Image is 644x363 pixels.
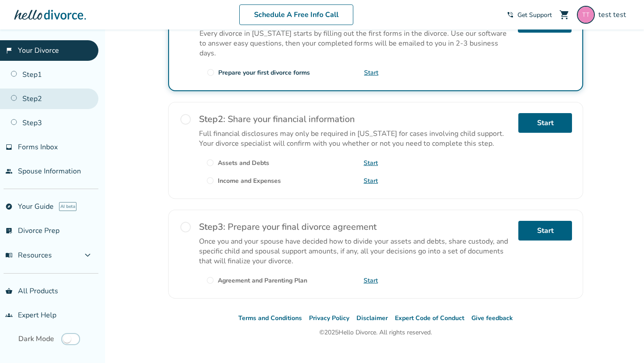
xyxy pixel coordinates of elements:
span: inbox [5,144,13,151]
span: Resources [5,250,52,260]
span: radio_button_unchecked [207,68,215,76]
span: radio_button_unchecked [206,159,214,167]
span: AI beta [59,202,76,211]
div: Assets and Debts [218,159,269,167]
a: Privacy Policy [309,314,349,322]
strong: Step 3 : [199,221,225,233]
span: radio_button_unchecked [206,276,214,284]
img: pevefef982@dawhe.com [577,6,595,24]
span: flag_2 [5,47,13,54]
span: test test [598,10,630,20]
li: Give feedback [471,313,513,324]
a: Expert Code of Conduct [395,314,464,322]
strong: Step 2 : [199,113,225,125]
span: shopping_basket [5,287,13,295]
span: Get Support [517,11,552,19]
a: Start [518,113,572,133]
span: Dark Mode [18,334,54,344]
h2: Share your financial information [199,113,511,125]
div: Income and Expenses [218,177,281,185]
a: Start [364,68,378,77]
a: Schedule A Free Info Call [239,4,353,25]
span: Forms Inbox [18,142,58,152]
span: shopping_cart [559,9,570,20]
span: expand_more [82,250,93,261]
a: phone_in_talkGet Support [507,11,552,19]
span: people [5,168,13,175]
span: explore [5,203,13,210]
span: menu_book [5,252,13,259]
span: radio_button_unchecked [179,113,192,126]
span: radio_button_unchecked [179,221,192,233]
span: phone_in_talk [507,11,514,18]
li: Disclaimer [356,313,388,324]
div: Full financial disclosures may only be required in [US_STATE] for cases involving child support. ... [199,129,511,148]
div: Prepare your first divorce forms [218,68,310,77]
a: Terms and Conditions [238,314,302,322]
a: Start [518,221,572,241]
div: Agreement and Parenting Plan [218,276,307,285]
div: Every divorce in [US_STATE] starts by filling out the first forms in the divorce. Use our softwar... [199,29,511,58]
span: radio_button_unchecked [206,177,214,185]
div: © 2025 Hello Divorce. All rights reserved. [319,327,432,338]
span: groups [5,312,13,319]
a: Start [364,276,378,285]
h2: Prepare your final divorce agreement [199,221,511,233]
iframe: Chat Widget [599,320,644,363]
a: Start [364,177,378,185]
div: Once you and your spouse have decided how to divide your assets and debts, share custody, and spe... [199,236,511,266]
span: list_alt_check [5,227,13,234]
a: Start [364,159,378,167]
